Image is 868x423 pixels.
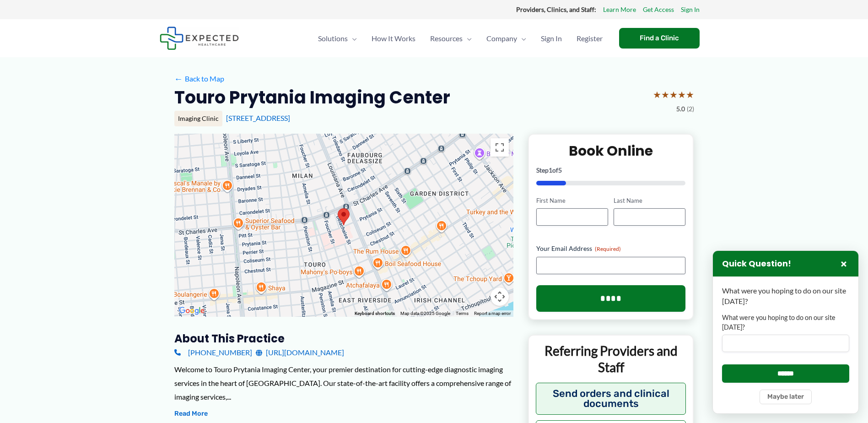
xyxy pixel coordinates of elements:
[364,22,423,54] a: How It Works
[226,114,290,122] a: [STREET_ADDRESS]
[838,258,849,269] button: Close
[423,22,479,54] a: ResourcesMenu Toggle
[174,111,222,126] div: Imaging Clinic
[355,310,395,317] button: Keyboard shortcuts
[643,4,674,16] a: Get Access
[569,22,610,54] a: Register
[722,313,849,332] label: What were you hoping to do on our site [DATE]?
[348,22,357,54] span: Menu Toggle
[686,86,694,103] span: ★
[661,86,669,103] span: ★
[400,311,450,316] span: Map data ©2025 Google
[456,311,469,316] a: Terms (opens in new tab)
[558,166,562,174] span: 5
[614,196,685,205] label: Last Name
[722,286,849,306] p: What were you hoping to do on our site [DATE]?
[536,167,686,174] p: Step of
[678,86,686,103] span: ★
[174,72,224,86] a: ←Back to Map
[536,142,686,160] h2: Book Online
[311,22,610,54] nav: Primary Site Navigation
[603,4,636,16] a: Learn More
[534,22,569,54] a: Sign In
[491,138,509,157] button: Toggle fullscreen view
[174,408,208,419] button: Read More
[760,390,812,404] button: Maybe later
[681,4,700,16] a: Sign In
[174,331,513,346] h3: About this practice
[256,346,344,359] a: [URL][DOMAIN_NAME]
[174,74,183,83] span: ←
[486,22,517,54] span: Company
[536,383,686,415] button: Send orders and clinical documents
[177,305,207,317] img: Google
[160,27,239,50] img: Expected Healthcare Logo - side, dark font, small
[174,86,450,108] h2: Touro Prytania Imaging Center
[491,287,509,306] button: Map camera controls
[463,22,472,54] span: Menu Toggle
[517,22,526,54] span: Menu Toggle
[474,311,511,316] a: Report a map error
[669,86,678,103] span: ★
[595,245,621,252] span: (Required)
[687,103,694,115] span: (2)
[174,363,513,403] div: Welcome to Touro Prytania Imaging Center, your premier destination for cutting-edge diagnostic im...
[536,244,686,253] label: Your Email Address
[479,22,534,54] a: CompanyMenu Toggle
[536,196,608,205] label: First Name
[653,86,661,103] span: ★
[619,28,700,49] a: Find a Clinic
[536,342,686,376] p: Referring Providers and Staff
[177,305,207,317] a: Open this area in Google Maps (opens a new window)
[372,22,415,54] span: How It Works
[430,22,463,54] span: Resources
[541,22,562,54] span: Sign In
[318,22,348,54] span: Solutions
[676,103,685,115] span: 5.0
[549,166,552,174] span: 1
[174,346,252,359] a: [PHONE_NUMBER]
[577,22,603,54] span: Register
[516,5,596,13] strong: Providers, Clinics, and Staff:
[311,22,364,54] a: SolutionsMenu Toggle
[722,259,791,269] h3: Quick Question!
